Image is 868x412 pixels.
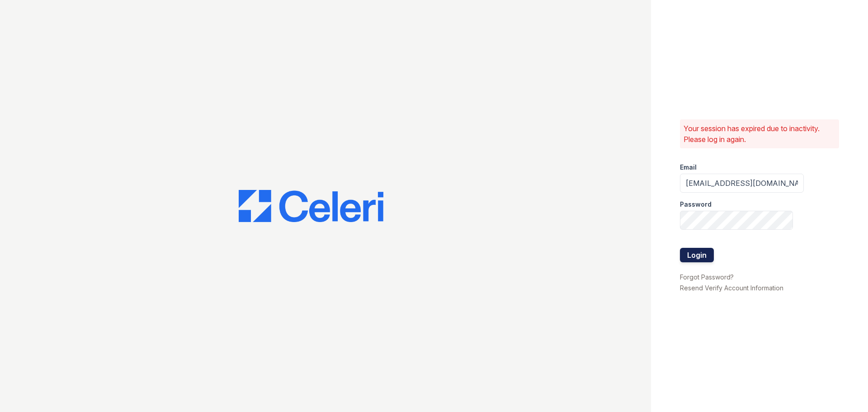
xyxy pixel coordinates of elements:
[680,273,734,281] a: Forgot Password?
[680,248,714,262] button: Login
[680,163,697,172] label: Email
[239,190,383,223] img: CE_Logo_Blue-a8612792a0a2168367f1c8372b55b34899dd931a85d93a1a3d3e32e68fde9ad4.png
[684,123,835,145] p: Your session has expired due to inactivity. Please log in again.
[680,200,712,209] label: Password
[680,284,783,292] a: Resend Verify Account Information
